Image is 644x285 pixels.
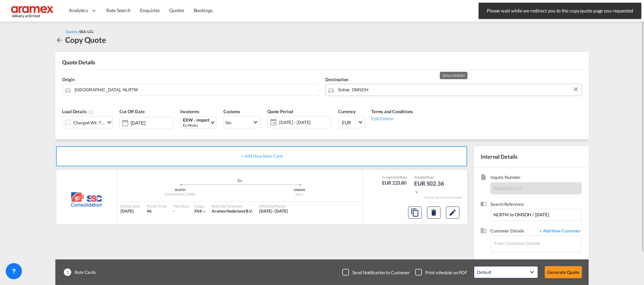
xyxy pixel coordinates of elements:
span: Search Reference [490,201,582,209]
img: SSC [62,191,111,208]
div: [GEOGRAPHIC_DATA] [120,192,240,197]
div: Sailing Date [120,203,140,209]
div: + Add New Rate Card [56,146,467,166]
button: Copy [408,207,422,219]
span: Bookings [194,7,213,13]
div: Edit/Delete [371,115,413,122]
md-select: Select Incoterms: EXW - import Ex Works [180,117,217,129]
span: Aramex Nederland B.V. [212,209,252,214]
md-icon: icon-chevron-down [414,190,419,194]
div: Free Days [173,203,189,209]
md-select: Select Customs: No [223,116,261,128]
input: Enter search reference [490,209,582,221]
input: Select [131,120,173,126]
div: Cargo [194,203,207,209]
md-icon: assets/icons/custom/ship-fill.svg [236,179,244,182]
input: Search by Door/Port [338,84,578,96]
span: [DATE] - [DATE] [259,209,288,214]
span: Quotes [169,7,184,13]
span: Load Details [62,109,94,114]
div: Effective Period [259,203,288,209]
div: 46 [147,209,166,214]
div: Freight Rate [382,175,407,180]
span: Rate Cards [71,269,96,275]
div: Sohar [240,192,359,197]
span: Incoterms [180,109,199,114]
span: Quote Period [267,109,293,114]
input: Enter Customer Details [494,236,581,251]
span: EUR [342,119,357,126]
div: EUR 502.36 [414,180,448,196]
input: Search by Door/Port [75,84,315,96]
span: Sell [422,175,427,179]
div: Sohar, OMSOH [442,72,465,79]
div: Default [477,270,491,275]
div: Rates by Forwarder [212,203,252,209]
div: Charged Wt: 7.46 W/Micon-chevron-down [62,116,113,128]
md-icon: icon-calendar [268,118,276,126]
md-icon: assets/icons/custom/copyQuote.svg [411,209,419,217]
div: Send Notification to Customer [352,270,410,276]
span: Analytics [69,7,88,14]
span: FAK [194,209,202,214]
div: Ex Works [183,123,210,128]
span: Currency [338,109,356,114]
div: [DATE] [120,209,140,214]
span: + Add New Customer [536,228,582,235]
span: SEA-LCL [79,29,93,34]
span: Customer Details [490,228,536,235]
div: EUR 223.80 [382,180,407,186]
span: Sell [394,175,400,179]
div: Copy Quote [65,34,106,45]
button: Generate Quote [545,266,582,278]
div: OMSOH [240,188,359,192]
span: Origin [62,77,74,82]
md-select: Select Currency: € EUREuro [338,116,365,128]
div: - [173,209,175,214]
div: NLRTM [120,188,240,192]
md-checkbox: Checkbox No Ink [342,269,410,276]
span: 1 [64,268,71,276]
div: Transit Time [147,203,166,209]
span: Destination [325,77,348,82]
md-input-container: Sohar, OMSOH [325,84,582,96]
span: Please wait while we redirect you to the copy quote page you requested [485,7,635,14]
span: Enquiries [140,7,160,13]
div: Aramex Nederland B.V. [212,209,252,214]
button: Clear Input [571,84,581,94]
span: Inquiry Number [490,174,582,182]
div: 03 Sep 2025 - 06 Nov 2025 [259,209,288,214]
md-icon: icon-chevron-down [202,209,207,214]
md-checkbox: Checkbox No Ink [415,269,467,276]
span: + Add New Rate Card [241,153,282,159]
div: Remark and Inclusion included [419,196,467,199]
span: Rate Search [106,7,131,13]
div: icon-arrow-left [55,34,65,45]
span: [DATE] - [DATE] [279,119,329,125]
span: INQ68252111 [493,186,523,191]
md-icon: Chargeable Weight [88,109,94,115]
button: Edit [446,207,459,219]
div: Quote Details [55,59,589,69]
span: Terms and Conditions [371,109,413,114]
md-icon: icon-arrow-left [55,36,63,44]
md-input-container: Rotterdam, NLRTM [62,84,319,96]
span: Quotes / [65,29,79,34]
div: EXW - import [183,118,210,123]
span: CC Email [490,259,582,267]
div: Print schedule on PDF [425,270,467,276]
div: Charged Wt: 7.46 W/M [73,118,105,127]
button: Delete [427,207,440,219]
div: Total Rate [414,175,448,180]
span: [DATE] - [DATE] [277,118,331,127]
span: Customs [223,109,240,114]
img: dca169e0c7e311edbe1137055cab269e.png [10,3,56,18]
div: Internal Details [474,146,589,167]
md-icon: icon-chevron-down [105,118,113,126]
div: No [225,120,231,125]
span: Cut Off Date [119,109,145,114]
